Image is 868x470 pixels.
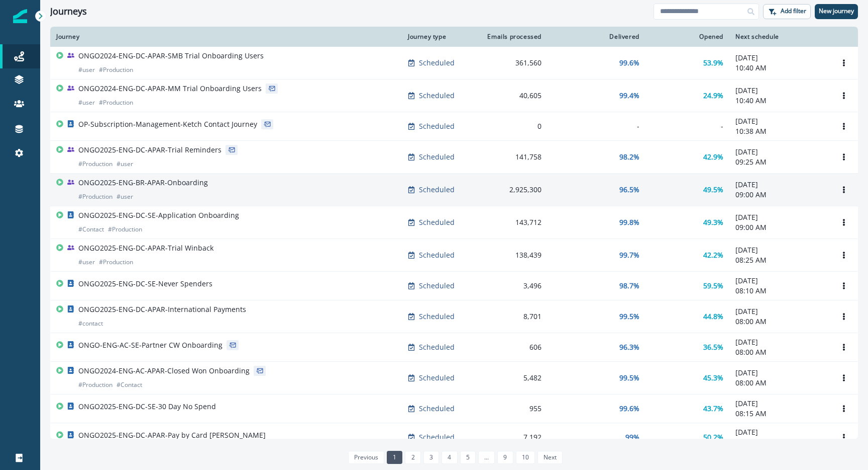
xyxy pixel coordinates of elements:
[735,212,824,222] p: [DATE]
[836,182,852,197] button: Options
[703,342,723,352] p: 36.5%
[836,149,852,165] button: Options
[478,451,495,464] a: Jump forward
[483,311,541,322] div: 8,701
[78,224,104,234] p: # Contact
[78,98,95,108] p: # user
[78,319,103,329] p: # contact
[78,402,216,412] p: ONGO2025-ENG-DC-SE-30 Day No Spend
[50,362,858,395] a: ONGO2024-ENG-AC-APAR-Closed Won Onboarding#Production#ContactScheduled5,48299.5%45.3%[DATE]08:00 ...
[387,451,402,464] a: Page 1 is your current page
[419,91,455,101] p: Scheduled
[735,222,824,232] p: 09:00 AM
[703,217,723,227] p: 49.3%
[50,395,858,423] a: ONGO2025-ENG-DC-SE-30 Day No SpendScheduled95599.6%43.7%[DATE]08:15 AMOptions
[703,250,723,260] p: 42.2%
[405,451,420,464] a: Page 2
[735,276,824,286] p: [DATE]
[703,185,723,195] p: 49.5%
[99,257,133,267] p: # Production
[735,317,824,327] p: 08:00 AM
[836,215,852,230] button: Options
[836,88,852,103] button: Options
[408,33,471,41] div: Journey type
[703,373,723,383] p: 45.3%
[50,333,858,362] a: ONGO-ENG-AC-SE-Partner CW OnboardingScheduled60696.3%36.5%[DATE]08:00 AMOptions
[619,250,639,260] p: 99.7%
[419,432,455,442] p: Scheduled
[50,141,858,174] a: ONGO2025-ENG-DC-APAR-Trial Reminders#Production#userScheduled141,75898.2%42.9%[DATE]09:25 AMOptions
[836,309,852,324] button: Options
[619,404,639,414] p: 99.6%
[483,281,541,291] div: 3,496
[50,239,858,272] a: ONGO2025-ENG-DC-APAR-Trial Winback#user#ProductionScheduled138,43999.7%42.2%[DATE]08:25 AMOptions
[78,257,95,267] p: # user
[735,368,824,378] p: [DATE]
[735,437,824,447] p: 08:00 AM
[619,311,639,322] p: 99.5%
[836,55,852,70] button: Options
[50,47,858,80] a: ONGO2024-ENG-DC-APAR-SMB Trial Onboarding Users#user#ProductionScheduled361,56099.6%53.9%[DATE]10...
[836,278,852,293] button: Options
[56,33,396,41] div: Journey
[735,157,824,167] p: 09:25 AM
[819,8,854,15] p: New journey
[735,255,824,265] p: 08:25 AM
[735,245,824,255] p: [DATE]
[619,217,639,227] p: 99.8%
[619,342,639,352] p: 96.3%
[619,373,639,383] p: 99.5%
[99,65,133,75] p: # Production
[78,380,113,390] p: # Production
[50,300,858,333] a: ONGO2025-ENG-DC-APAR-International Payments#contactScheduled8,70199.5%44.8%[DATE]08:00 AMOptions
[497,451,513,464] a: Page 9
[442,451,457,464] a: Page 4
[836,430,852,445] button: Options
[735,86,824,96] p: [DATE]
[117,159,133,169] p: # user
[836,370,852,385] button: Options
[50,272,858,300] a: ONGO2025-ENG-DC-SE-Never SpendersScheduled3,49698.7%59.5%[DATE]08:10 AMOptions
[78,145,222,155] p: ONGO2025-ENG-DC-APAR-Trial Reminders
[483,342,541,352] div: 606
[483,33,541,41] div: Emails processed
[50,174,858,206] a: ONGO2025-ENG-BR-APAR-Onboarding#Production#userScheduled2,925,30096.5%49.5%[DATE]09:00 AMOptions
[836,248,852,263] button: Options
[50,206,858,239] a: ONGO2025-ENG-DC-SE-Application Onboarding#Contact#ProductionScheduled143,71299.8%49.3%[DATE]09:00...
[117,192,133,202] p: # user
[419,185,455,195] p: Scheduled
[483,185,541,195] div: 2,925,300
[735,147,824,157] p: [DATE]
[836,340,852,355] button: Options
[703,432,723,442] p: 50.2%
[419,373,455,383] p: Scheduled
[78,243,213,253] p: ONGO2025-ENG-DC-APAR-Trial Winback
[619,185,639,195] p: 96.5%
[50,80,858,112] a: ONGO2024-ENG-DC-APAR-MM Trial Onboarding Users#user#ProductionScheduled40,60599.4%24.9%[DATE]10:4...
[108,224,142,234] p: # Production
[836,401,852,416] button: Options
[735,96,824,106] p: 10:40 AM
[99,98,133,108] p: # Production
[419,404,455,414] p: Scheduled
[419,152,455,162] p: Scheduled
[703,281,723,291] p: 59.5%
[483,373,541,383] div: 5,482
[554,33,639,41] div: Delivered
[483,217,541,227] div: 143,712
[781,8,806,15] p: Add filter
[735,347,824,357] p: 08:00 AM
[483,58,541,68] div: 361,560
[50,423,858,452] a: ONGO2025-ENG-DC-APAR-Pay by Card [PERSON_NAME]Scheduled7,19299%50.2%[DATE]08:00 AMOptions
[483,404,541,414] div: 955
[625,432,639,442] p: 99%
[735,53,824,63] p: [DATE]
[78,366,250,376] p: ONGO2024-ENG-AC-APAR-Closed Won Onboarding
[483,91,541,101] div: 40,605
[735,190,824,200] p: 09:00 AM
[703,58,723,68] p: 53.9%
[419,217,455,227] p: Scheduled
[423,451,439,464] a: Page 3
[554,121,639,131] div: -
[483,152,541,162] div: 141,758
